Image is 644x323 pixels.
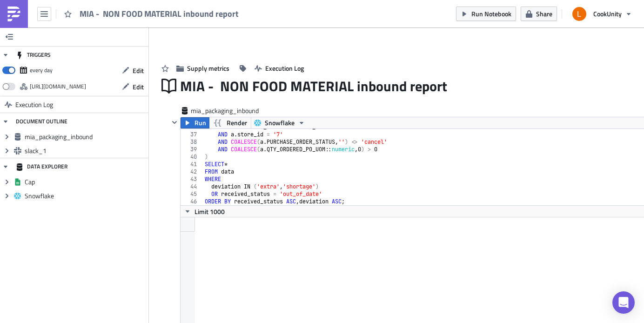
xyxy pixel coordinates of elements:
span: Edit [133,82,144,92]
button: Hide content [169,117,180,128]
div: DOCUMENT OUTLINE [16,113,67,130]
button: Run Notebook [456,7,516,21]
button: Run [181,117,209,128]
div: TRIGGERS [16,47,51,63]
button: Share [521,7,557,21]
button: Limit 1000 [181,206,228,217]
span: Execution Log [15,96,53,113]
div: 41 [181,161,203,168]
span: Supply metrics [187,63,229,73]
div: Open Intercom Messenger [612,291,635,314]
div: 44 [181,183,203,190]
span: Share [536,9,552,19]
div: 40 [181,153,203,161]
span: Run [195,117,206,128]
div: https://pushmetrics.io/api/v1/report/75rQdGdoZ4/webhook?token=2fed65bc6c2642dd89388c9f462495e2 [30,80,86,94]
div: 39 [181,146,203,153]
button: Snowflake [251,117,309,128]
div: 42 [181,168,203,175]
div: DATA EXPLORER [16,158,67,175]
span: Execution Log [265,63,304,73]
span: slack_1 [25,147,146,155]
span: mia_packaging_inbound [25,133,146,141]
span: CookUnity [593,9,622,19]
button: Render [209,117,251,128]
span: MIA - NON FOOD MATERIAL inbound report [180,77,448,95]
button: Supply metrics [172,61,234,75]
button: CookUnity [567,4,637,24]
div: 38 [181,138,203,146]
img: PushMetrics [7,7,21,21]
img: Avatar [571,6,587,22]
button: Edit [117,63,148,78]
span: Snowflake [265,117,295,128]
div: 45 [181,190,203,198]
span: Run Notebook [471,9,511,19]
button: Edit [117,80,148,94]
span: Edit [133,66,144,75]
span: Cap [25,178,146,186]
div: every day [30,63,53,77]
span: Limit 1000 [195,207,225,216]
span: Render [227,117,247,128]
div: 37 [181,131,203,138]
span: Snowflake [25,192,146,200]
span: MIA - NON FOOD MATERIAL inbound report [80,8,240,19]
div: 43 [181,175,203,183]
span: mia_packaging_inbound [191,106,260,115]
div: 46 [181,198,203,205]
button: Execution Log [250,61,309,75]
